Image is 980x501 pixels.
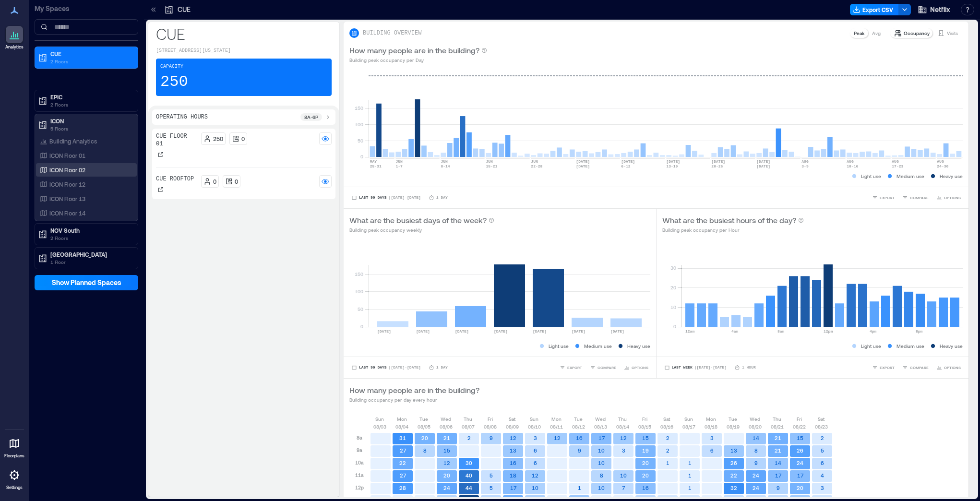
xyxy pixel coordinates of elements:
text: 24 [753,485,759,491]
p: 08/12 [572,423,585,430]
text: 2 [821,435,824,441]
p: Light use [861,342,881,350]
p: CUE [178,5,191,14]
p: Tue [574,415,583,423]
text: AUG [892,159,899,164]
p: 2 Floors [50,58,131,65]
p: 08/16 [660,423,673,430]
p: Building peak occupancy weekly [349,226,494,234]
p: 8a - 6p [304,113,318,121]
text: 26 [730,460,737,466]
text: 28 [399,485,406,491]
text: 12 [532,472,538,478]
p: Mon [551,415,562,423]
p: Peak [854,29,864,37]
tspan: 20 [670,285,676,290]
text: 17 [775,472,782,478]
span: COMPARE [910,365,929,370]
p: 08/22 [793,423,806,430]
text: 12 [620,435,627,441]
text: [DATE] [621,159,635,164]
p: 1 Hour [742,365,756,370]
tspan: 30 [670,265,676,271]
span: Netflix [930,5,950,14]
p: Occupancy [904,29,930,37]
p: ICON [50,117,131,125]
p: 08/20 [749,423,762,430]
text: 32 [730,485,737,491]
button: Last 90 Days |[DATE]-[DATE] [349,363,423,372]
p: Light use [549,342,569,350]
text: [DATE] [576,164,590,168]
text: 13 [510,447,516,453]
button: OPTIONS [622,363,650,372]
tspan: 10 [670,304,676,310]
p: 08/19 [727,423,740,430]
text: [DATE] [455,329,469,334]
tspan: 0 [360,154,363,159]
p: 0 [235,178,238,185]
text: 8am [777,329,785,334]
text: 10 [620,472,627,478]
p: What are the busiest days of the week? [349,215,487,226]
text: 15 [642,435,649,441]
a: Settings [3,464,26,493]
text: [DATE] [666,159,680,164]
p: [STREET_ADDRESS][US_STATE] [156,47,332,55]
text: [DATE] [494,329,508,334]
p: 08/11 [550,423,563,430]
text: 30 [466,460,472,466]
text: 8pm [916,329,923,334]
text: 1 [688,460,692,466]
p: Mon [397,415,407,423]
text: 22-28 [531,164,542,168]
text: 25-31 [370,164,382,168]
text: 9 [490,435,493,441]
span: EXPORT [880,195,895,201]
text: 24 [753,472,759,478]
p: My Spaces [35,4,138,13]
text: 3 [534,435,537,441]
p: CUE [50,50,131,58]
button: EXPORT [870,363,896,372]
a: Analytics [2,23,26,53]
text: 26 [797,447,803,453]
text: MAY [370,159,377,164]
text: [DATE] [576,159,590,164]
text: 10 [598,447,605,453]
button: COMPARE [900,363,931,372]
p: CUE [156,24,332,43]
p: 1 Day [436,195,448,201]
p: How many people are in the building? [349,45,479,56]
text: 12am [685,329,694,334]
text: JUN [441,159,448,164]
text: 4pm [870,329,877,334]
text: 40 [466,472,472,478]
p: 8a [357,434,362,441]
p: Thu [618,415,627,423]
p: 9a [357,446,362,454]
button: COMPARE [588,363,618,372]
text: 1-7 [395,164,403,168]
text: 8 [600,472,603,478]
span: OPTIONS [632,365,648,370]
text: [DATE] [416,329,430,334]
text: 15 [797,435,803,441]
p: How many people are in the building? [349,384,479,396]
button: Netflix [915,2,953,17]
p: Avg [872,29,881,37]
p: Tue [729,415,737,423]
text: 20 [642,472,649,478]
text: 2 [666,435,669,441]
p: 08/04 [395,423,408,430]
text: 21 [443,435,450,441]
tspan: 100 [355,121,363,127]
text: 9 [754,460,758,466]
text: 6 [710,447,714,453]
text: 3 [622,447,625,453]
text: 12 [443,460,450,466]
p: 08/23 [815,423,828,430]
text: 14 [753,435,759,441]
tspan: 0 [360,323,363,329]
text: 1 [688,472,692,478]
